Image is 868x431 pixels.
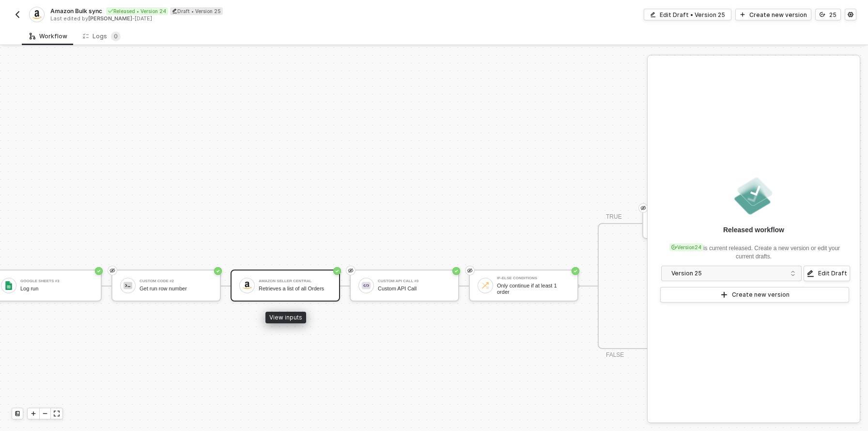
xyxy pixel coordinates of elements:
span: icon-success-page [95,267,103,275]
img: icon [4,281,13,290]
div: Custom Code #2 [139,279,212,283]
sup: 0 [111,32,121,41]
div: Workflow [30,32,67,40]
div: TRUE [606,212,622,222]
img: icon [362,281,371,290]
span: Amazon Bulk sync [50,7,102,15]
div: Edit Draft [818,270,847,277]
span: icon-expand [54,411,60,416]
img: integration-icon [32,10,41,19]
div: Retrieves a list of all Orders [259,286,331,292]
span: icon-settings [848,12,853,17]
div: Released • Version 24 [106,7,168,15]
div: Get run row number [139,286,212,292]
button: Edit Draft [804,266,850,281]
div: Amazon Seller Central [259,279,331,283]
img: back [14,11,21,18]
div: Edit Draft • Version 25 [660,11,725,19]
div: If-Else Conditions [497,276,570,280]
span: icon-play [31,411,36,416]
button: Create new version [660,287,849,303]
span: icon-edit [650,12,656,17]
span: icon-play [720,291,728,299]
div: Log run [20,286,93,292]
button: back [12,9,23,20]
span: icon-success-page [452,267,460,275]
img: icon [481,281,490,290]
img: released.png [732,175,775,217]
span: icon-edit [172,8,177,14]
div: Logs [83,32,121,41]
span: eye-invisible [640,204,646,212]
span: eye-invisible [109,267,115,274]
div: Released workflow [723,225,784,235]
div: is current released. Create a new version or edit your current drafts. [659,239,848,261]
div: Custom API Call [378,286,450,292]
span: icon-edit [806,270,814,277]
button: Edit Draft • Version 25 [644,9,731,20]
div: Custom API Call #3 [378,279,450,283]
div: Version 24 [669,243,703,251]
span: icon-success-page [214,267,222,275]
img: icon [243,282,251,289]
div: Only continue if at least 1 order [497,283,570,295]
button: 25 [815,9,841,20]
div: FALSE [606,351,624,360]
div: 25 [829,11,837,19]
span: icon-success-page [333,267,341,275]
div: View inputs [265,312,306,323]
div: Version 25 [671,268,785,279]
div: Last edited by - [DATE] [50,15,433,22]
span: icon-minus [42,411,48,416]
span: icon-play [740,12,745,17]
div: Draft • Version 25 [170,7,223,15]
span: icon-versioning [671,244,677,250]
img: icon [124,281,132,290]
span: icon-versioning [820,12,825,17]
div: Google Sheets #3 [20,279,93,283]
span: eye-invisible [348,267,354,274]
div: Create new version [749,11,807,19]
div: Create new version [732,291,790,299]
span: eye-invisible [467,267,473,274]
span: [PERSON_NAME] [88,15,132,22]
span: icon-success-page [572,267,579,275]
button: Create new version [735,9,811,20]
